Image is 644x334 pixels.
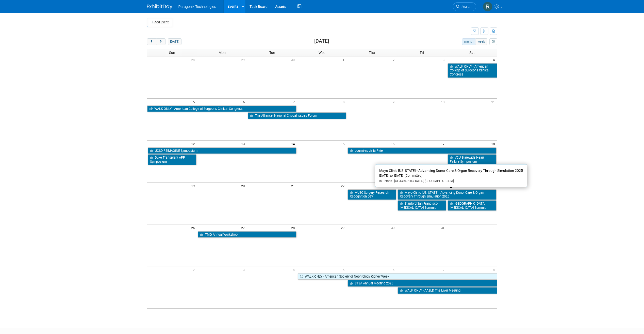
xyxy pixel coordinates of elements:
[292,266,297,273] span: 4
[191,224,197,231] span: 26
[192,99,197,105] span: 5
[392,56,397,63] span: 2
[191,141,197,147] span: 12
[379,169,523,173] span: Mayo Clinic [US_STATE] - Advancing Donor Care & Organ Recovery Through Simulation 2025
[191,183,197,189] span: 19
[147,18,172,27] button: Add Event
[241,224,247,231] span: 27
[369,51,375,55] span: Thu
[390,141,397,147] span: 16
[403,174,422,177] span: (Committed)
[342,266,347,273] span: 5
[340,141,347,147] span: 15
[475,38,487,45] button: week
[390,224,397,231] span: 30
[462,38,475,45] button: month
[147,4,172,9] img: ExhibitDay
[392,266,397,273] span: 6
[241,183,247,189] span: 20
[440,99,447,105] span: 10
[292,99,297,105] span: 7
[492,224,497,231] span: 1
[440,141,447,147] span: 17
[291,183,297,189] span: 21
[269,51,275,55] span: Tue
[291,56,297,63] span: 30
[448,63,497,78] a: WALK ONLY - American College of Surgeons Clinical Congress
[191,56,197,63] span: 28
[241,56,247,63] span: 29
[492,40,495,43] i: Personalize Calendar
[442,266,447,273] span: 7
[242,266,247,273] span: 3
[392,99,397,105] span: 9
[168,38,181,45] button: [DATE]
[178,5,216,9] span: Paragonix Technologies
[248,112,346,119] a: The Alliance: National Critical Issues Forum
[491,99,497,105] span: 11
[489,38,497,45] button: myCustomButton
[348,147,496,154] a: Journées de la Pitié
[460,5,471,9] span: Search
[442,56,447,63] span: 3
[448,154,496,165] a: VCU Statewide Heart Failure Symposium
[319,51,325,55] span: Wed
[379,179,392,183] span: In-Person
[342,99,347,105] span: 8
[440,224,447,231] span: 31
[198,231,296,238] a: TMG Annual Workshop
[453,2,476,11] a: Search
[147,38,156,45] button: prev
[342,56,347,63] span: 1
[242,99,247,105] span: 6
[491,141,497,147] span: 18
[241,141,247,147] span: 13
[398,200,446,211] a: Stanford San Francisco [MEDICAL_DATA] Summit
[469,51,475,55] span: Sat
[148,147,296,154] a: UCSD REIMAGINE Symposium
[169,51,175,55] span: Sun
[448,200,496,211] a: [GEOGRAPHIC_DATA] [MEDICAL_DATA] Summit
[398,287,497,294] a: WALK ONLY - AASLD The Liver Meeting
[392,179,454,183] span: [GEOGRAPHIC_DATA], [GEOGRAPHIC_DATA]
[291,141,297,147] span: 14
[348,280,497,287] a: STSA Annual Meeting 2025
[147,105,296,112] a: WALK ONLY - American College of Surgeons Clinical Congress
[398,189,496,200] a: Mayo Clinic [US_STATE] - Advancing Donor Care & Organ Recovery Through Simulation 2025
[156,38,166,45] button: next
[492,266,497,273] span: 8
[348,189,396,200] a: MUSC Surgery Research Recognition Day
[340,224,347,231] span: 29
[298,273,497,280] a: WALK ONLY - American Society of Nephrology Kidney Week
[314,38,329,44] h2: [DATE]
[379,174,523,178] div: [DATE] to [DATE]
[420,51,424,55] span: Fri
[291,224,297,231] span: 28
[492,56,497,63] span: 4
[192,266,197,273] span: 2
[148,154,196,165] a: Duke Transplant APP Symposium
[483,2,492,11] img: Rachel Jenkins
[340,183,347,189] span: 22
[219,51,226,55] span: Mon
